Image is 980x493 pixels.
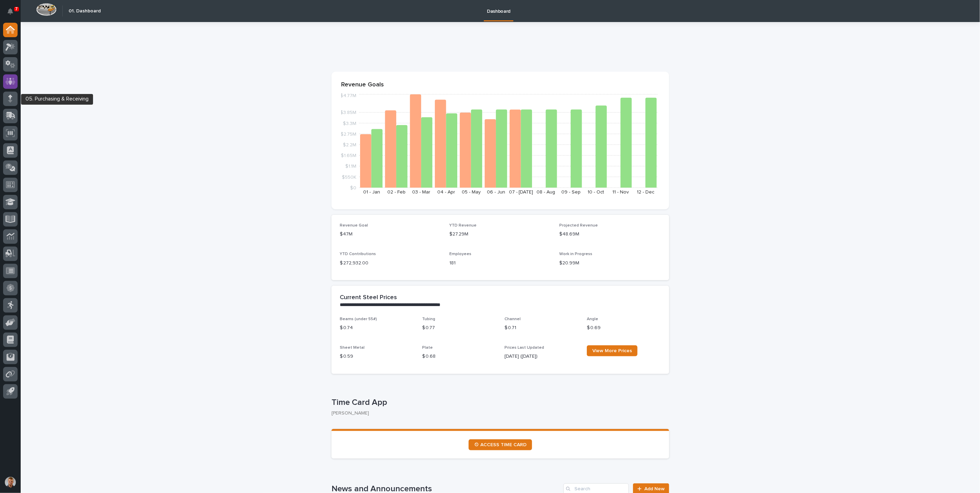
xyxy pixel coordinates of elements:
text: 09 - Sep [561,190,581,195]
p: $ 0.59 [340,353,414,360]
tspan: $4.77M [340,94,356,98]
text: 12 - Dec [637,190,654,195]
tspan: $3.85M [340,111,356,115]
text: 02 - Feb [387,190,406,195]
p: 7 [15,7,18,11]
tspan: $1.65M [341,154,356,158]
text: 01 - Jan [363,190,380,195]
h2: Current Steel Prices [340,294,397,302]
p: Revenue Goals [341,81,660,89]
button: Notifications [3,4,18,19]
span: Work in Progress [559,252,592,256]
tspan: $3.3M [343,121,356,126]
p: $ 272,932.00 [340,260,441,267]
text: 07 - [DATE] [509,190,533,195]
span: Plate [422,346,433,350]
span: View More Prices [592,348,632,353]
p: $ 0.74 [340,324,414,332]
span: Tubing [422,317,435,321]
span: Employees [450,252,472,256]
span: Revenue Goal [340,223,368,228]
p: Time Card App [331,398,666,408]
p: [DATE] ([DATE]) [504,353,579,360]
img: Workspace Logo [36,3,57,16]
span: Sheet Metal [340,346,365,350]
text: 06 - Jun [487,190,505,195]
span: Projected Revenue [559,223,598,228]
span: Prices Last Updated [504,346,544,350]
div: Notifications7 [9,8,18,19]
tspan: $2.2M [343,143,356,147]
span: Add New [644,486,665,491]
text: 04 - Apr [437,190,455,195]
h2: 01. Dashboard [69,8,101,14]
span: YTD Contributions [340,252,376,256]
p: $ 0.77 [422,324,496,332]
text: 08 - Aug [537,190,555,195]
p: $48.69M [559,231,661,238]
text: 10 - Oct [588,190,604,195]
p: $ 0.68 [422,353,496,360]
text: 11 - Nov [613,190,629,195]
span: Angle [587,317,598,321]
a: ⏲ ACCESS TIME CARD [469,439,532,450]
button: users-avatar [3,475,18,490]
span: YTD Revenue [450,223,477,228]
p: $20.99M [559,260,661,267]
a: View More Prices [587,345,637,356]
p: [PERSON_NAME] [331,410,664,416]
p: $ 0.71 [504,324,579,332]
p: $47M [340,231,441,238]
span: Channel [504,317,521,321]
p: $ 0.69 [587,324,661,332]
tspan: $550K [342,175,356,180]
tspan: $0 [350,186,356,190]
text: 03 - Mar [412,190,430,195]
text: 05 - May [462,190,481,195]
span: Beams (under 55#) [340,317,377,321]
p: 181 [450,260,551,267]
p: $27.29M [450,231,551,238]
span: ⏲ ACCESS TIME CARD [474,442,527,447]
tspan: $2.75M [340,132,356,137]
tspan: $1.1M [345,164,356,169]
